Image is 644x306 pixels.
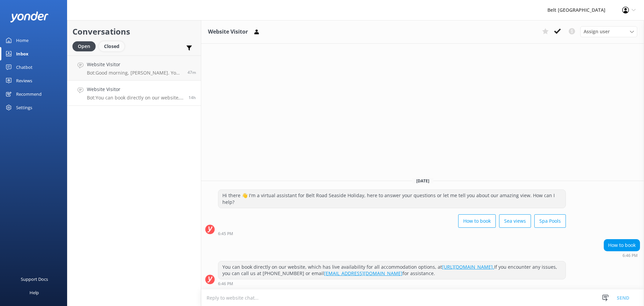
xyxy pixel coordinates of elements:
[67,81,201,106] a: Website VisitorBot:You can book directly on our website, which has live availability for all acco...
[218,232,233,236] strong: 6:45 PM
[87,86,183,93] h4: Website Visitor
[87,70,182,76] p: Bot: Good morning, [PERSON_NAME]. You can check the availability and pricing for Oceanview Sites ...
[16,87,42,101] div: Recommend
[604,253,640,258] div: Sep 25 2025 06:46pm (UTC +12:00) Pacific/Auckland
[87,61,182,68] h4: Website Visitor
[16,47,29,60] div: Inbox
[10,11,49,23] img: yonder-white-logo.png
[604,239,640,251] div: How to book
[218,261,566,279] div: You can book directly on our website, which has live availability for all accommodation options, ...
[442,264,494,270] a: [URL][DOMAIN_NAME].
[187,70,196,75] span: Sep 26 2025 08:29am (UTC +12:00) Pacific/Auckland
[21,272,48,286] div: Support Docs
[87,95,183,101] p: Bot: You can book directly on our website, which has live availability for all accommodation opti...
[99,42,128,50] a: Closed
[99,41,124,51] div: Closed
[218,190,566,208] div: Hi there 👋 I'm a virtual assistant for Belt Road Seaside Holiday, here to answer your questions o...
[534,214,566,228] button: Spa Pools
[189,95,196,100] span: Sep 25 2025 06:46pm (UTC +12:00) Pacific/Auckland
[499,214,531,228] button: Sea views
[458,214,496,228] button: How to book
[72,41,96,51] div: Open
[412,178,433,184] span: [DATE]
[16,34,29,47] div: Home
[584,28,610,35] span: Assign user
[72,42,99,50] a: Open
[30,286,39,299] div: Help
[16,60,33,74] div: Chatbot
[218,231,566,236] div: Sep 25 2025 06:45pm (UTC +12:00) Pacific/Auckland
[218,281,566,286] div: Sep 25 2025 06:46pm (UTC +12:00) Pacific/Auckland
[16,74,32,87] div: Reviews
[324,270,402,276] a: [EMAIL_ADDRESS][DOMAIN_NAME]
[580,26,637,37] div: Assign User
[208,28,248,36] h3: Website Visitor
[623,254,638,258] strong: 6:46 PM
[218,282,233,286] strong: 6:46 PM
[16,101,32,114] div: Settings
[72,25,196,38] h2: Conversations
[67,55,201,81] a: Website VisitorBot:Good morning, [PERSON_NAME]. You can check the availability and pricing for Oc...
